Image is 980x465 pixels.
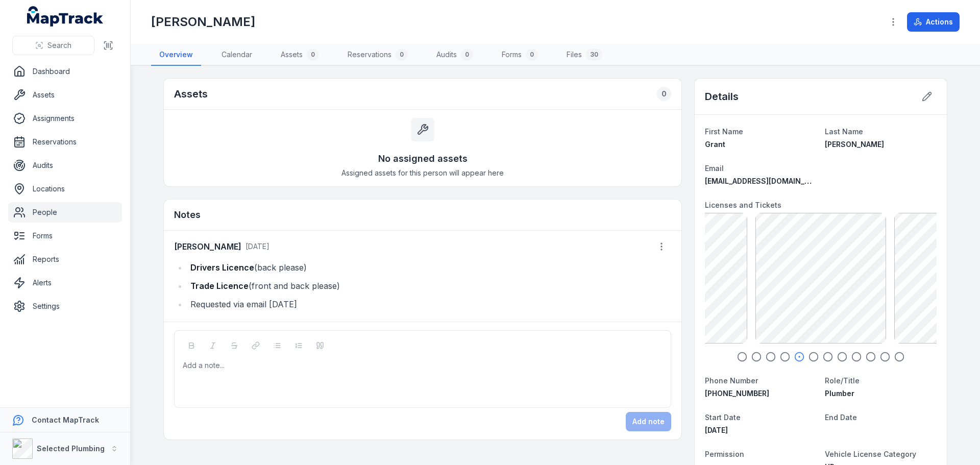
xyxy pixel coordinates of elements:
[825,127,863,136] span: Last Name
[705,89,739,104] h2: Details
[8,296,122,316] a: Settings
[151,44,201,66] a: Overview
[825,389,854,398] span: Plumber
[526,48,538,61] div: 0
[657,87,671,101] div: 0
[8,179,122,199] a: Locations
[8,249,122,270] a: Reports
[37,444,105,453] strong: Selected Plumbing
[705,127,743,136] span: First Name
[8,85,122,105] a: Assets
[307,48,319,61] div: 0
[705,426,728,434] time: 3/23/2023, 12:00:00 AM
[825,450,916,458] span: Vehicle License Category
[705,426,728,434] span: [DATE]
[8,155,122,176] a: Audits
[705,376,758,385] span: Phone Number
[174,87,208,101] h2: Assets
[705,140,725,149] span: Grant
[8,202,122,223] a: People
[8,226,122,246] a: Forms
[213,44,260,66] a: Calendar
[825,413,857,422] span: End Date
[174,208,201,222] h3: Notes
[8,132,122,152] a: Reservations
[8,108,122,129] a: Assignments
[47,40,71,51] span: Search
[586,48,602,61] div: 30
[705,450,744,458] span: Permission
[27,6,104,27] a: MapTrack
[187,297,671,311] li: Requested via email [DATE]
[825,140,884,149] span: [PERSON_NAME]
[190,262,254,273] strong: Drivers Licence
[32,415,99,424] strong: Contact MapTrack
[339,44,416,66] a: Reservations0
[705,413,741,422] span: Start Date
[8,273,122,293] a: Alerts
[378,152,468,166] h3: No assigned assets
[705,389,769,398] span: [PHONE_NUMBER]
[825,376,860,385] span: Role/Title
[494,44,546,66] a: Forms0
[246,242,269,251] span: [DATE]
[461,48,473,61] div: 0
[187,279,671,293] li: (front and back please)
[907,12,960,32] button: Actions
[151,14,255,30] h1: [PERSON_NAME]
[8,61,122,82] a: Dashboard
[705,201,781,209] span: Licenses and Tickets
[246,242,269,251] time: 8/20/2025, 1:40:07 PM
[190,281,249,291] strong: Trade Licence
[705,164,724,173] span: Email
[705,177,828,185] span: [EMAIL_ADDRESS][DOMAIN_NAME]
[187,260,671,275] li: (back please)
[428,44,481,66] a: Audits0
[341,168,504,178] span: Assigned assets for this person will appear here
[396,48,408,61] div: 0
[273,44,327,66] a: Assets0
[12,36,94,55] button: Search
[558,44,610,66] a: Files30
[174,240,241,253] strong: [PERSON_NAME]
